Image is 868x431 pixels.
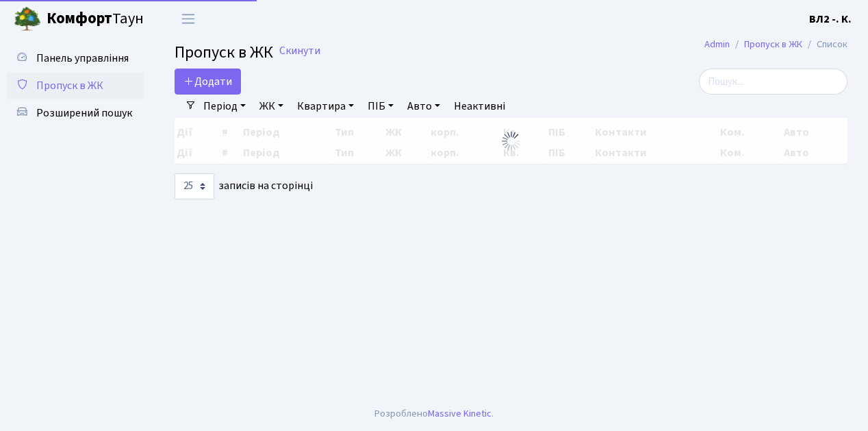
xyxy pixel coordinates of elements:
a: Massive Kinetic [428,406,492,421]
a: Admin [704,37,730,51]
a: Авто [402,95,446,118]
button: Переключити навігацію [171,8,205,30]
a: Додати [175,69,241,95]
a: ВЛ2 -. К. [809,11,852,27]
li: Список [802,37,847,52]
a: Квартира [292,95,359,118]
a: Скинути [279,45,320,58]
a: Пропуск в ЖК [7,72,144,99]
span: Розширений пошук [36,106,132,121]
b: ВЛ2 -. К. [809,12,852,27]
a: Період [198,95,251,118]
span: Таун [47,8,144,31]
a: Пропуск в ЖК [744,37,802,51]
a: Неактивні [448,95,511,118]
a: ЖК [254,95,289,118]
a: Панель управління [7,45,144,72]
span: Панель управління [36,51,129,66]
span: Додати [183,74,232,89]
select: записів на сторінці [175,173,214,199]
div: Розроблено . [374,406,494,421]
input: Пошук... [699,69,847,95]
a: ПІБ [362,95,399,118]
span: Пропуск в ЖК [175,40,273,64]
img: Обробка... [500,130,522,152]
img: logo.png [14,5,41,33]
nav: breadcrumb [684,30,868,59]
span: Пропуск в ЖК [36,78,103,93]
a: Розширений пошук [7,99,144,127]
label: записів на сторінці [175,173,313,199]
b: Комфорт [47,8,112,29]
